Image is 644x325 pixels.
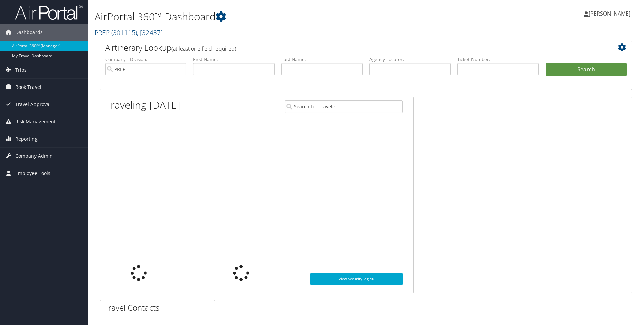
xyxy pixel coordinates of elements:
[15,79,41,96] span: Book Travel
[171,45,236,52] span: (at least one field required)
[15,148,53,165] span: Company Admin
[137,28,163,37] span: , [ 32437 ]
[95,28,163,37] a: PREP
[15,24,43,41] span: Dashboards
[15,113,56,130] span: Risk Management
[15,61,27,78] span: Trips
[310,273,403,285] a: View SecurityLogic®
[193,56,274,63] label: First Name:
[105,42,582,53] h2: Airtinerary Lookup
[15,4,83,20] img: airportal-logo.png
[105,98,180,112] h1: Traveling [DATE]
[104,302,215,314] h2: Travel Contacts
[589,10,630,17] span: [PERSON_NAME]
[105,56,186,63] label: Company - Division:
[285,100,403,113] input: Search for Traveler
[281,56,363,63] label: Last Name:
[584,3,637,24] a: [PERSON_NAME]
[15,96,51,113] span: Travel Approval
[457,56,538,63] label: Ticket Number:
[111,28,137,37] span: ( 301115 )
[95,9,456,24] h1: AirPortal 360™ Dashboard
[15,165,50,182] span: Employee Tools
[369,56,451,63] label: Agency Locator:
[546,63,627,76] button: Search
[15,130,38,147] span: Reporting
